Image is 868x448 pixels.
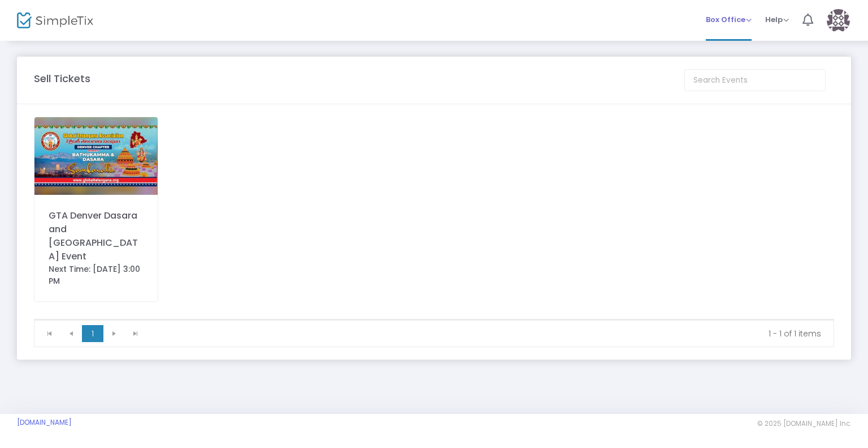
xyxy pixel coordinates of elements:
[34,117,158,195] img: 638916837926056815WhatsAppImage2024-08-11at18.03.142103033e.jpg
[684,69,826,91] input: Search Events
[154,328,821,339] kendo-pager-info: 1 - 1 of 1 items
[765,14,789,25] span: Help
[34,319,834,320] div: Data table
[49,209,144,263] div: GTA Denver Dasara and [GEOGRAPHIC_DATA] Event
[757,419,851,428] span: © 2025 [DOMAIN_NAME] Inc.
[17,418,72,427] a: [DOMAIN_NAME]
[34,71,90,86] m-panel-title: Sell Tickets
[706,14,752,25] span: Box Office
[49,263,144,287] div: Next Time: [DATE] 3:00 PM
[82,325,103,342] span: Page 1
